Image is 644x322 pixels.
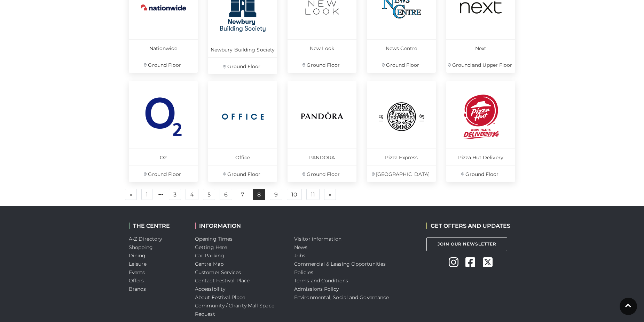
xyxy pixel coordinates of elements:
p: Ground Floor [208,57,277,74]
h2: THE CENTRE [129,223,184,229]
p: PANDORA [288,148,356,165]
a: 3 [169,189,181,200]
p: New Look [288,39,356,56]
a: Admissions Policy [294,286,339,292]
a: About Festival Place [195,294,245,300]
p: News Centre [367,39,436,56]
a: Pizza Express [GEOGRAPHIC_DATA] [367,81,436,182]
a: Car Parking [195,252,224,259]
a: Shopping [129,244,153,250]
a: Pizza Hut Delivery Ground Floor [446,81,515,182]
a: Offers [129,277,144,284]
p: Pizza Express [367,148,436,165]
span: « [129,192,132,197]
a: 10 [287,189,302,200]
a: Brands [129,286,146,292]
p: Ground Floor [208,165,277,182]
a: Centre Map [195,261,223,267]
p: Newbury Building Society [208,41,277,57]
p: Ground Floor [129,165,198,182]
a: Policies [294,269,313,275]
a: Environmental, Social and Governance [294,294,389,300]
p: Ground and Upper Floor [446,56,515,73]
a: 1 [141,189,152,200]
a: Previous [125,189,137,200]
a: Getting Here [195,244,227,250]
p: O2 [129,148,198,165]
a: Visitor information [294,236,341,242]
a: Opening Times [195,236,233,242]
p: Ground Floor [367,56,436,73]
a: Next [324,189,336,200]
p: Ground Floor [288,165,356,182]
a: Join Our Newsletter [426,238,507,251]
a: Accessibility [195,286,225,292]
a: 5 [203,189,215,200]
a: Events [129,269,145,275]
a: 11 [306,189,320,200]
a: 8 [253,189,265,200]
a: Terms and Conditions [294,277,348,284]
a: Dining [129,252,146,259]
a: 7 [237,189,248,200]
a: Contact Festival Place [195,277,250,284]
a: Community / Charity Mall Space Request [195,303,274,317]
a: News [294,244,307,250]
a: Office Ground Floor [208,81,277,182]
a: A-Z Directory [129,236,162,242]
p: Office [208,148,277,165]
a: Customer Services [195,269,241,275]
p: Ground Floor [288,56,356,73]
span: » [329,192,331,197]
p: [GEOGRAPHIC_DATA] [367,165,436,182]
a: O2 Ground Floor [129,81,198,182]
a: 9 [270,189,282,200]
a: Commercial & Leasing Opportunities [294,261,386,267]
a: 4 [186,189,198,200]
a: Leisure [129,261,147,267]
p: Next [446,39,515,56]
h2: INFORMATION [195,223,284,229]
h2: GET OFFERS AND UPDATES [426,223,510,229]
a: 6 [220,189,232,200]
p: Pizza Hut Delivery [446,148,515,165]
a: PANDORA Ground Floor [288,81,356,182]
p: Nationwide [129,39,198,56]
a: Jobs [294,252,305,259]
p: Ground Floor [129,56,198,73]
p: Ground Floor [446,165,515,182]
